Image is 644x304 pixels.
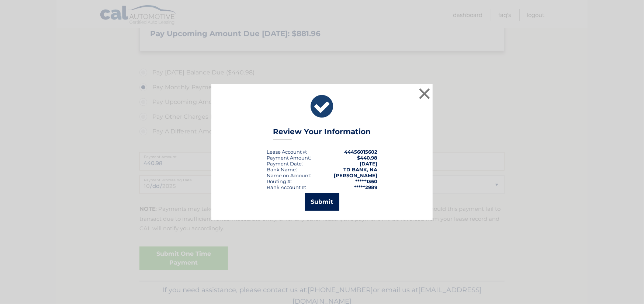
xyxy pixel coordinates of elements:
[267,161,303,167] div: :
[360,161,377,167] span: [DATE]
[267,149,307,155] div: Lease Account #:
[267,184,306,190] div: Bank Account #:
[334,172,377,178] strong: [PERSON_NAME]
[267,155,311,161] div: Payment Amount:
[267,167,297,172] div: Bank Name:
[417,86,432,101] button: ×
[273,127,371,140] h3: Review Your Information
[267,178,292,184] div: Routing #:
[343,167,377,172] strong: TD BANK, NA
[357,155,377,161] span: $440.98
[267,172,311,178] div: Name on Account:
[344,149,377,155] strong: 44456015602
[305,193,339,211] button: Submit
[267,161,302,167] span: Payment Date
